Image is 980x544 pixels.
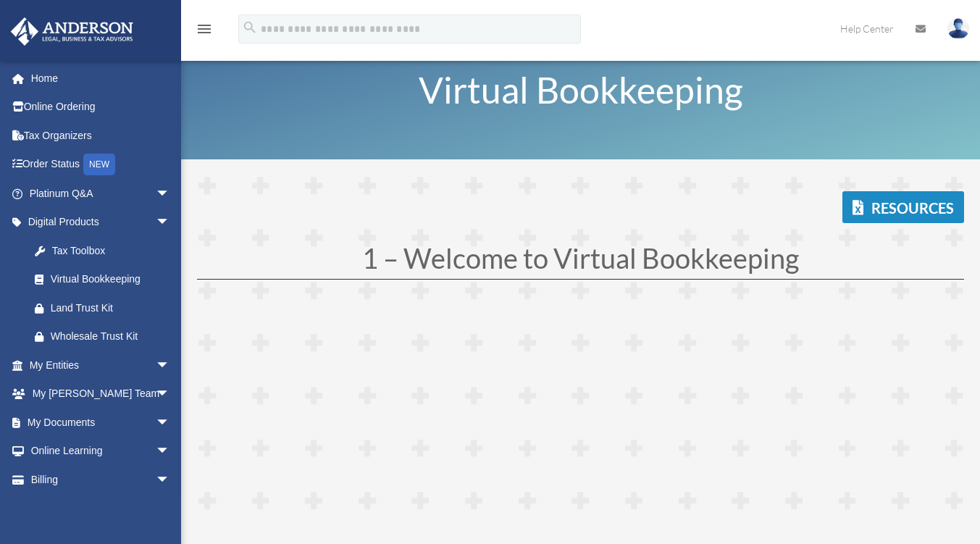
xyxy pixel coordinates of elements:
[242,20,258,35] i: search
[51,299,174,317] div: Land Trust Kit
[20,322,192,351] a: Wholesale Trust Kit
[10,93,192,122] a: Online Ordering
[842,191,964,223] a: Resources
[10,208,192,237] a: Digital Productsarrow_drop_down
[10,351,192,380] a: My Entitiesarrow_drop_down
[10,408,192,437] a: My Documentsarrow_drop_down
[156,351,185,380] span: arrow_drop_down
[947,18,969,39] img: User Pic
[156,380,185,409] span: arrow_drop_down
[10,380,192,409] a: My [PERSON_NAME] Teamarrow_drop_down
[156,179,185,209] span: arrow_drop_down
[197,244,964,279] h1: 1 – Welcome to Virtual Bookkeeping
[51,270,167,288] div: Virtual Bookkeeping
[20,236,192,265] a: Tax Toolbox
[419,68,743,112] span: Virtual Bookkeeping
[156,465,185,495] span: arrow_drop_down
[156,408,185,438] span: arrow_drop_down
[156,437,185,466] span: arrow_drop_down
[51,327,174,346] div: Wholesale Trust Kit
[20,265,185,294] a: Virtual Bookkeeping
[10,465,192,494] a: Billingarrow_drop_down
[10,494,192,523] a: Events Calendar
[10,64,192,93] a: Home
[10,179,192,208] a: Platinum Q&Aarrow_drop_down
[10,150,192,180] a: Order StatusNEW
[156,208,185,238] span: arrow_drop_down
[10,121,192,150] a: Tax Organizers
[7,17,138,46] img: Anderson Advisors Platinum Portal
[196,20,213,38] i: menu
[10,437,192,466] a: Online Learningarrow_drop_down
[83,154,115,175] div: NEW
[51,242,174,260] div: Tax Toolbox
[196,25,213,38] a: menu
[20,293,192,322] a: Land Trust Kit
